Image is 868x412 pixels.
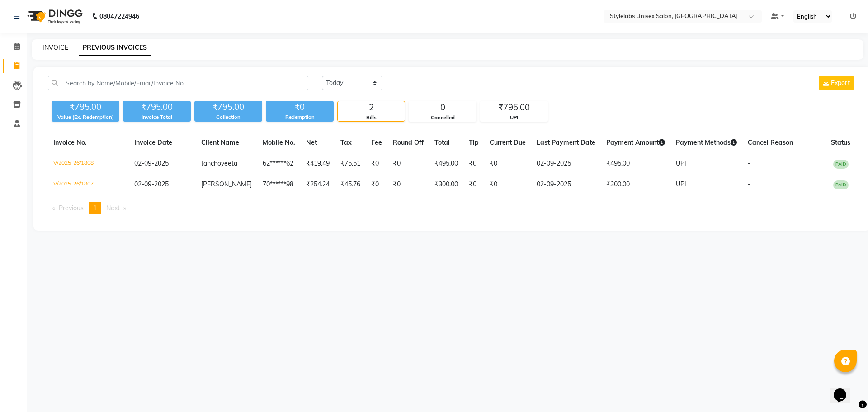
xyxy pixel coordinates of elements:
div: ₹0 [266,101,334,114]
nav: Pagination [48,202,856,214]
span: Round Off [393,138,424,147]
span: 02-09-2025 [134,180,169,188]
td: 02-09-2025 [531,153,601,175]
div: UPI [481,114,547,122]
a: PREVIOUS INVOICES [79,40,151,56]
span: Invoice Date [134,138,172,147]
span: Current Due [490,138,526,147]
td: ₹0 [366,153,387,175]
span: Invoice No. [53,138,87,147]
td: ₹254.24 [301,174,335,195]
div: Bills [338,114,405,122]
span: - [748,159,750,167]
span: 1 [93,204,97,212]
span: - [748,180,750,188]
td: ₹0 [366,174,387,195]
button: Export [819,76,854,90]
span: Payment Methods [676,138,737,147]
span: Payment Amount [606,138,665,147]
div: ₹795.00 [481,101,547,114]
div: 0 [409,101,476,114]
span: UPI [676,159,686,167]
div: ₹795.00 [123,101,191,114]
span: PAID [833,180,849,189]
td: ₹0 [387,153,429,175]
td: ₹495.00 [429,153,463,175]
td: ₹495.00 [601,153,670,175]
span: Export [831,79,850,87]
td: V/2025-26/1808 [48,153,129,175]
iframe: chat widget [830,376,859,403]
span: Status [831,138,850,147]
div: Value (Ex. Redemption) [52,114,119,121]
td: ₹0 [484,153,531,175]
td: ₹300.00 [601,174,670,195]
span: Tip [469,138,479,147]
td: 02-09-2025 [531,174,601,195]
span: [PERSON_NAME] [201,180,252,188]
span: 02-09-2025 [134,159,169,167]
span: Cancel Reason [748,138,793,147]
div: Collection [194,114,262,121]
td: ₹300.00 [429,174,463,195]
span: Next [106,204,120,212]
span: Client Name [201,138,239,147]
td: ₹0 [387,174,429,195]
span: Previous [59,204,84,212]
td: ₹0 [463,174,484,195]
td: ₹0 [484,174,531,195]
div: ₹795.00 [194,101,262,114]
div: Cancelled [409,114,476,122]
span: Mobile No. [263,138,295,147]
td: ₹75.51 [335,153,366,175]
span: Total [434,138,450,147]
a: INVOICE [42,43,68,52]
td: V/2025-26/1807 [48,174,129,195]
span: Last Payment Date [537,138,595,147]
img: logo [23,4,85,29]
div: ₹795.00 [52,101,119,114]
span: Net [306,138,317,147]
b: 08047224946 [99,4,139,29]
div: Invoice Total [123,114,191,121]
td: ₹0 [463,153,484,175]
span: Fee [371,138,382,147]
input: Search by Name/Mobile/Email/Invoice No [48,76,308,90]
span: Tax [340,138,352,147]
div: 2 [338,101,405,114]
td: ₹45.76 [335,174,366,195]
span: PAID [833,160,849,169]
span: UPI [676,180,686,188]
span: tanchoyeeta [201,159,237,167]
td: ₹419.49 [301,153,335,175]
div: Redemption [266,114,334,121]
